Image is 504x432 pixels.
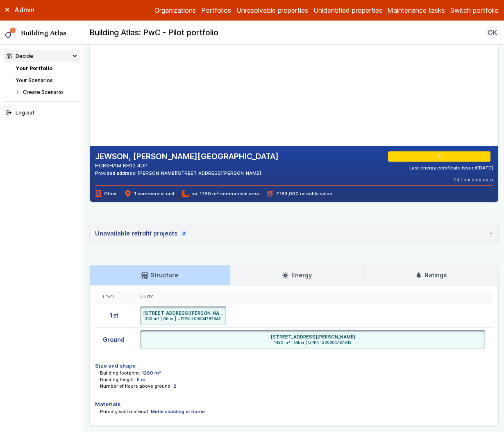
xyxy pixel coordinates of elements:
div: Provided address: [PERSON_NAME][STREET_ADDRESS][PERSON_NAME] [95,170,279,176]
button: Log out [4,107,80,119]
time: [DATE] [477,165,493,171]
span: D [439,153,442,160]
button: Switch portfolio [450,5,499,15]
h3: Structure [141,271,178,280]
img: main-0bbd2752.svg [5,27,16,38]
span: 355 m² | Other | UPRN: 200004787643 [143,316,224,322]
dt: Number of floors above ground: [100,383,172,389]
dt: Building footprint: [100,370,140,376]
dd: 8 m [137,376,145,383]
span: 1 commercial unit [125,190,174,197]
dd: Metal cladding or frame [151,408,205,415]
h3: Ratings [415,271,447,280]
dt: Building height: [100,376,135,383]
div: Unavailable retrofit projects [95,229,187,238]
h6: [STREET_ADDRESS][PERSON_NAME] [143,310,224,316]
span: Other [95,190,117,197]
dd: 1260 m² [142,370,161,376]
a: Unidentified properties [313,5,382,15]
a: Unresolvable properties [236,5,308,15]
div: 1st [95,304,132,328]
span: 1430 m² | Other | UPRN: 200004787643 [143,340,483,345]
a: Energy [230,265,363,285]
span: OK [488,27,497,37]
a: Ratings [364,265,498,285]
div: Last energy certificate issued [409,165,493,171]
dd: 2 [173,383,176,389]
div: Units [140,295,485,300]
h2: JEWSON, [PERSON_NAME][GEOGRAPHIC_DATA] [95,151,279,162]
a: Your Scenarios [16,77,53,83]
span: £183,000 rateable value [267,190,332,197]
h4: Size and shape [95,362,493,370]
h3: Energy [282,271,311,280]
span: 0 [181,231,186,236]
a: Maintenance tasks [387,5,445,15]
a: Structure [90,265,230,285]
a: Organizations [154,5,196,15]
div: Level [103,295,125,300]
h2: Building Atlas: PwC - Pilot portfolio [89,27,218,38]
span: ca. 1780 m² commercial area [182,190,259,197]
div: Decide [7,52,33,60]
address: HORSHAM RH12 4DP [95,162,279,169]
button: Create Scenario [13,86,79,98]
button: Edit building data [454,176,493,183]
div: Ground [95,328,132,352]
summary: Decide [4,50,80,62]
dt: Primary wall material: [100,408,149,415]
h4: Materials [95,400,493,408]
a: Your Portfolio [16,65,52,71]
button: OK [486,26,499,39]
summary: Unavailable retrofit projects0 [90,224,498,244]
h6: [STREET_ADDRESS][PERSON_NAME] [270,334,355,340]
a: Portfolios [201,5,231,15]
